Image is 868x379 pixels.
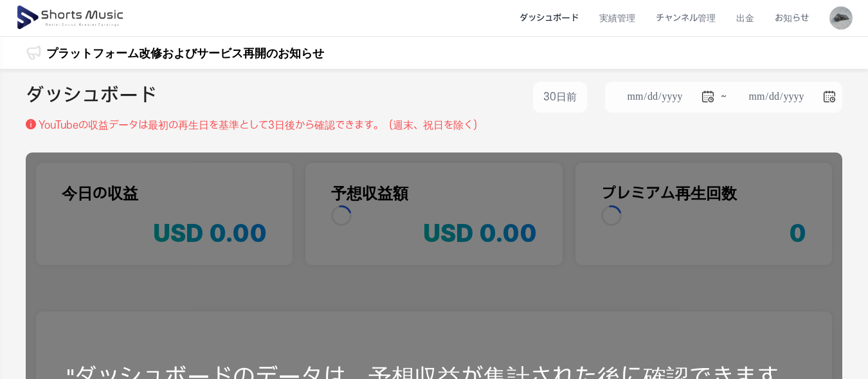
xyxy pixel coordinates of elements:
[26,45,41,60] img: 알림 아이콘
[533,82,587,113] button: 30日前
[726,1,764,35] a: 出金
[829,6,853,30] img: 사용자 이미지
[646,1,726,35] a: チャンネル管理
[764,1,819,35] a: お知らせ
[26,119,36,129] img: 설명 아이콘
[589,1,646,35] a: 実績管理
[605,82,842,113] li: ~
[26,82,157,113] h2: ダッシュボード
[509,1,589,35] a: ダッシュボード
[39,118,483,133] p: YouTubeの収益データは最初の再生日を基準とし て3日後から確認できます。（週末、祝日を除く）
[46,44,324,62] a: プラットフォーム改修およびサービス再開のお知らせ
